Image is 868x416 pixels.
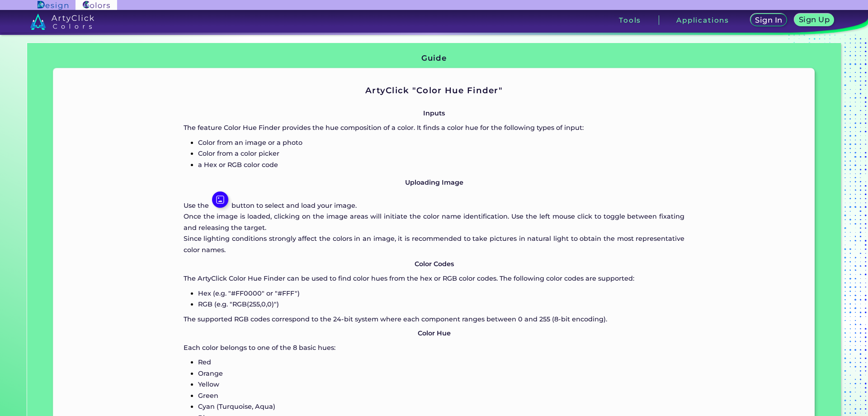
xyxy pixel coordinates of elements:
[198,357,685,368] p: Red
[750,14,787,27] a: Sign In
[184,108,685,119] p: Inputs
[198,379,685,390] p: Yellow
[799,16,830,23] h5: Sign Up
[184,258,685,269] p: Color Codes
[184,211,685,233] p: Once the image is loaded, clicking on the image areas will initiate the color name identification...
[198,401,685,412] p: Cyan (Turquoise, Aqua)
[184,233,685,255] p: Since lighting conditions strongly affect the colors in an image, it is recommended to take pictu...
[30,14,94,30] img: logo_artyclick_colors_white.svg
[212,191,228,208] img: icon_image_white.svg
[184,314,685,325] p: The supported RGB codes correspond to the 24-bit system where each component ranges between 0 and...
[184,177,685,188] p: Uploading Image
[184,328,685,339] p: Color Hue
[198,288,685,299] p: Hex (e.g. "#FF0000" or "#FFF")
[198,148,685,159] p: Color from a color picker
[619,17,641,24] h3: Tools
[198,137,685,148] p: Color from an image or a photo
[184,273,685,284] p: The ArtyClick Color Hue Finder can be used to find color hues from the hex or RGB color codes. Th...
[421,53,446,64] h3: Guide
[676,17,729,24] h3: Applications
[184,122,685,133] p: The feature Color Hue Finder provides the hue composition of a color. It finds a color hue for th...
[795,14,834,27] a: Sign Up
[755,16,782,24] h5: Sign In
[38,1,68,10] img: ArtyClick Design logo
[184,342,685,353] p: Each color belongs to one of the 8 basic hues:
[198,299,685,310] p: RGB (e.g. "RGB(255,0,0)")
[198,368,685,379] p: Orange
[198,159,685,170] p: a Hex or RGB color code
[184,85,685,96] h2: ArtyClick "Color Hue Finder"
[198,390,685,401] p: Green
[184,191,685,211] p: Use the button to select and load your image.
